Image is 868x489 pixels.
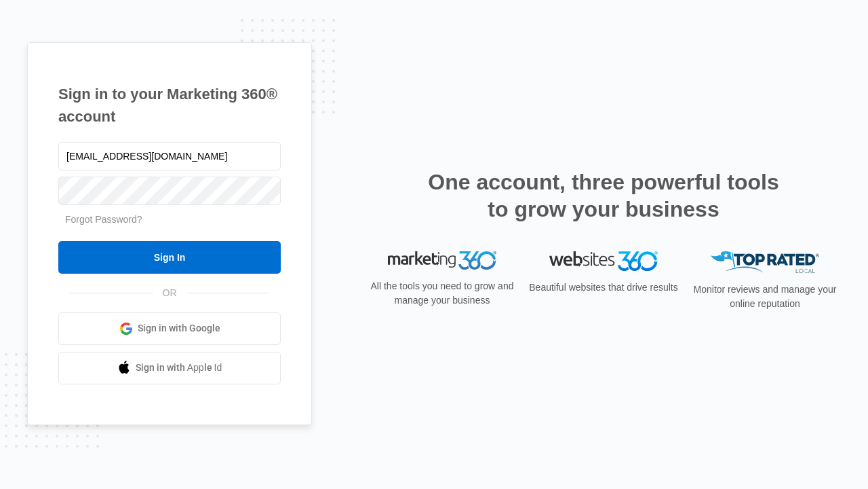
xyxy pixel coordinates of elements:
[138,321,220,336] span: Sign in with Google
[58,142,281,170] input: Email
[711,251,819,274] img: Top Rated Local
[366,279,518,308] p: All the tools you need to grow and manage your business
[65,214,142,225] a: Forgot Password?
[58,241,281,274] input: Sign In
[528,280,679,295] p: Beautiful websites that drive results
[388,251,496,270] img: Marketing 360
[549,251,658,271] img: Websites 360
[58,352,281,384] a: Sign in with Apple Id
[153,286,186,300] span: OR
[689,283,841,311] p: Monitor reviews and manage your online reputation
[136,361,222,375] span: Sign in with Apple Id
[58,312,281,345] a: Sign in with Google
[424,168,783,223] h2: One account, three powerful tools to grow your business
[58,83,281,128] h1: Sign in to your Marketing 360® account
